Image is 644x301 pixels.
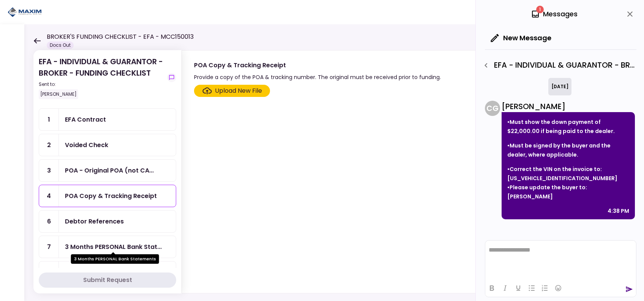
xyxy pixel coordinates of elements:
div: 4:38 PM [608,206,629,215]
iframe: Rich Text Area [485,241,636,279]
button: Emojis [552,283,565,293]
div: POA Copy & Tracking ReceiptProvide a copy of the POA & tracking number. The original must be rece... [182,50,629,293]
button: Bullet list [525,283,538,293]
div: C G [485,101,500,116]
div: [DATE] [548,78,571,95]
div: Guarantor/s CDL or Driver License [65,268,156,277]
div: 3 Months PERSONAL Bank Statements [65,242,162,252]
span: 1 [536,6,544,13]
button: New Message [485,28,557,48]
button: Italic [499,283,511,293]
button: Underline [512,283,525,293]
div: EFA - INDIVIDUAL & GUARANTOR - BROKER - FUNDING CHECKLIST [39,56,164,99]
button: Bold [485,283,498,293]
p: •Correct the VIN on the invoice to: [US_VEHICLE_IDENTIFICATION_NUMBER] •Please update the buyer t... [507,165,629,201]
div: Messages [531,8,578,20]
a: 6Debtor References [39,210,176,233]
span: Click here to upload the required document [194,85,270,97]
div: EFA Contract [65,115,106,124]
button: Numbered list [538,283,551,293]
div: 4 [39,185,59,207]
div: Docs Out [47,41,74,49]
div: POA Copy & Tracking Receipt [194,60,441,70]
p: •Must show the down payment of $22,000.00 if being paid to the dealer. [507,117,629,136]
div: [PERSON_NAME] [502,101,635,112]
div: 1 [39,109,59,130]
div: 3 Months PERSONAL Bank Statements [71,254,159,264]
a: 4POA Copy & Tracking Receipt [39,185,176,207]
div: 2 [39,134,59,156]
div: POA Copy & Tracking Receipt [65,191,157,201]
div: POA - Original POA (not CA or GA) [65,166,154,175]
button: show-messages [167,73,176,82]
a: 2Voided Check [39,134,176,156]
div: Provide a copy of the POA & tracking number. The original must be received prior to funding. [194,73,441,82]
div: Sent to: [39,81,164,88]
div: 8 [39,261,59,283]
div: 6 [39,211,59,232]
div: 3 [39,160,59,181]
button: close [623,8,636,21]
a: 1EFA Contract [39,108,176,131]
div: 7 [39,236,59,258]
div: Upload New File [215,86,262,95]
a: 73 Months PERSONAL Bank Statements [39,236,176,258]
div: Debtor References [65,217,124,226]
button: send [625,285,633,293]
p: •Must be signed by the buyer and the dealer, where applicable. [507,141,629,159]
a: 3POA - Original POA (not CA or GA) [39,159,176,182]
div: EFA - INDIVIDUAL & GUARANTOR - BROKER - FUNDING CHECKLIST - Dealer's Final Invoice [480,59,636,72]
div: [PERSON_NAME] [39,89,78,99]
h1: BROKER'S FUNDING CHECKLIST - EFA - MCC150013 [47,32,194,41]
img: Partner icon [8,6,42,18]
button: Submit Request [39,272,176,288]
div: Submit Request [83,276,132,285]
div: Voided Check [65,140,108,150]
